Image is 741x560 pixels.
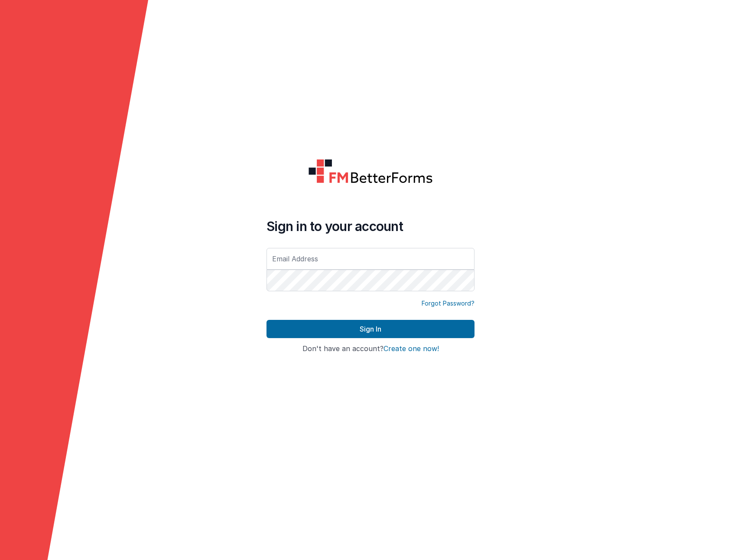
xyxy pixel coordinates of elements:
button: Create one now! [383,345,439,353]
h4: Sign in to your account [266,218,474,234]
input: Email Address [266,248,474,270]
h4: Don't have an account? [266,345,474,353]
a: Forgot Password? [422,299,474,308]
button: Sign In [266,320,474,338]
